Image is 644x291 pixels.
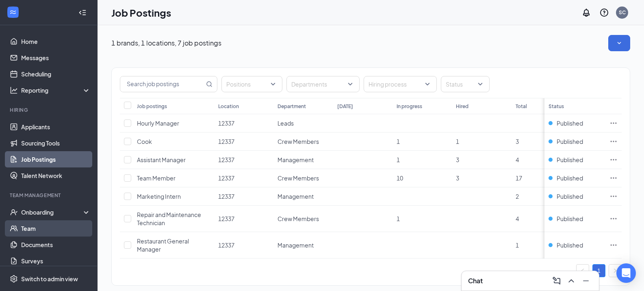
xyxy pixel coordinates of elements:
[516,215,519,222] span: 4
[557,174,583,182] span: Published
[609,192,618,200] svg: Ellipses
[214,151,273,169] td: 12337
[218,193,234,200] span: 12337
[516,138,519,145] span: 3
[10,192,89,199] div: Team Management
[550,274,563,287] button: ComposeMessage
[456,156,459,163] span: 3
[111,6,171,20] h1: Job Postings
[278,103,306,110] div: Department
[609,156,618,164] svg: Ellipses
[516,193,519,200] span: 2
[21,167,91,184] a: Talent Network
[273,151,333,169] td: Management
[278,193,314,200] span: Management
[273,169,333,187] td: Crew Members
[516,241,519,249] span: 1
[397,174,403,182] span: 10
[137,211,201,226] span: Repair and Maintenance Technician
[609,174,618,182] svg: Ellipses
[456,138,459,145] span: 1
[566,276,576,286] svg: ChevronUp
[137,193,181,200] span: Marketing Intern
[206,81,212,87] svg: MagnifyingGlass
[278,119,294,127] span: Leads
[278,215,319,222] span: Crew Members
[609,215,618,223] svg: Ellipses
[609,264,622,277] li: Next Page
[218,156,234,163] span: 12337
[609,119,618,127] svg: Ellipses
[581,276,591,286] svg: Minimize
[214,206,273,232] td: 12337
[218,215,234,222] span: 12337
[512,98,571,114] th: Total
[273,232,333,258] td: Management
[593,265,605,277] a: 1
[544,98,605,114] th: Status
[608,35,630,51] button: SmallChevronDown
[619,9,626,16] div: SC
[137,237,189,253] span: Restaurant General Manager
[580,268,585,273] span: left
[592,264,605,277] li: 1
[218,138,234,145] span: 12337
[557,215,583,223] span: Published
[397,138,400,145] span: 1
[273,114,333,132] td: Leads
[609,137,618,145] svg: Ellipses
[616,263,636,283] div: Open Intercom Messenger
[10,275,18,283] svg: Settings
[397,215,400,222] span: 1
[21,253,91,269] a: Surveys
[218,174,234,182] span: 12337
[214,132,273,151] td: 12337
[214,187,273,206] td: 12337
[10,106,89,113] div: Hiring
[579,274,592,287] button: Minimize
[137,103,167,110] div: Job postings
[557,241,583,249] span: Published
[273,132,333,151] td: Crew Members
[273,187,333,206] td: Management
[516,174,522,182] span: 17
[120,76,204,92] input: Search job postings
[78,9,87,17] svg: Collapse
[613,268,618,273] span: right
[615,39,623,47] svg: SmallChevronDown
[218,119,234,127] span: 12337
[278,138,319,145] span: Crew Members
[557,192,583,200] span: Published
[21,33,91,50] a: Home
[21,119,91,135] a: Applicants
[21,151,91,167] a: Job Postings
[468,276,483,285] h3: Chat
[576,264,589,277] li: Previous Page
[557,156,583,164] span: Published
[10,208,18,216] svg: UserCheck
[557,137,583,145] span: Published
[218,241,234,249] span: 12337
[214,114,273,132] td: 12337
[278,156,314,163] span: Management
[137,174,176,182] span: Team Member
[516,156,519,163] span: 4
[21,50,91,66] a: Messages
[333,98,392,114] th: [DATE]
[9,8,17,16] svg: WorkstreamLogo
[21,66,91,82] a: Scheduling
[10,86,18,94] svg: Analysis
[456,174,459,182] span: 3
[21,86,91,94] div: Reporting
[111,39,221,48] p: 1 brands, 1 locations, 7 job postings
[214,232,273,258] td: 12337
[137,156,186,163] span: Assistant Manager
[21,237,91,253] a: Documents
[609,241,618,249] svg: Ellipses
[392,98,452,114] th: In progress
[21,275,78,283] div: Switch to admin view
[452,98,511,114] th: Hired
[609,264,622,277] button: right
[557,119,583,127] span: Published
[278,241,314,249] span: Management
